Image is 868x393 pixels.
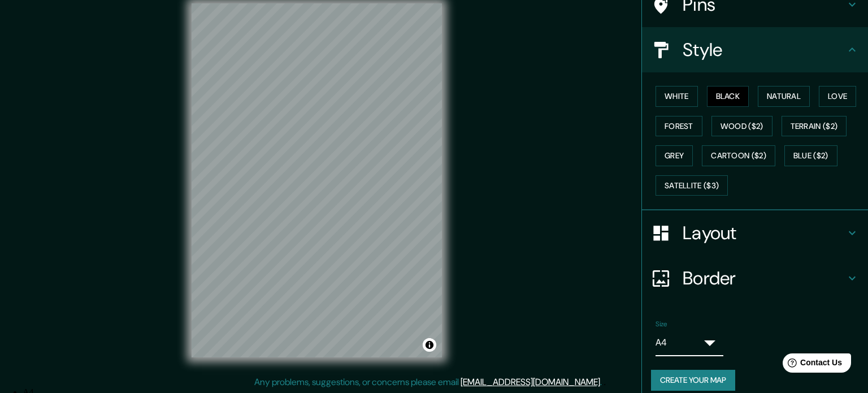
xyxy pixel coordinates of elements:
h4: Style [683,38,845,61]
button: White [656,86,698,107]
button: Black [707,86,749,107]
button: Create your map [651,370,735,391]
a: [EMAIL_ADDRESS][DOMAIN_NAME] [461,376,600,388]
button: Grey [656,145,693,166]
iframe: Help widget launcher [767,349,856,381]
h4: Border [683,267,845,290]
div: . [602,375,604,389]
button: Blue ($2) [784,145,837,166]
button: Terrain ($2) [782,116,847,137]
button: Wood ($2) [711,116,772,137]
button: Natural [758,86,810,107]
button: Love [819,86,856,107]
button: Toggle attribution [423,338,436,352]
label: Size [656,319,667,329]
canvas: Map [192,3,442,357]
button: Cartoon ($2) [702,145,775,166]
h4: Layout [683,222,845,244]
div: A4 [656,334,696,352]
button: Satellite ($3) [656,175,728,196]
div: . [604,375,606,389]
button: Forest [656,116,702,137]
p: Any problems, suggestions, or concerns please email . [254,375,602,389]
